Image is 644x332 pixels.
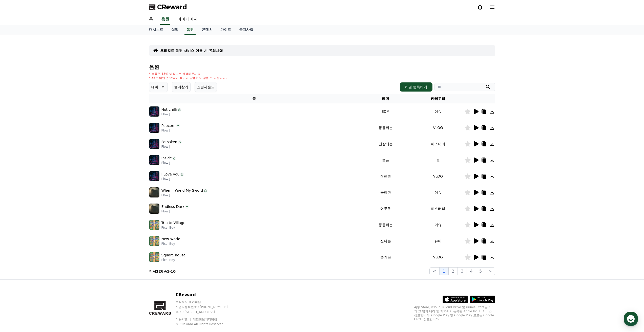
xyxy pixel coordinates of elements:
a: 대화 [33,160,65,173]
td: 썰 [412,152,464,168]
img: music [149,171,159,181]
span: 설정 [78,168,84,172]
a: 콘텐츠 [198,25,216,35]
a: 설정 [65,160,97,173]
p: © CReward All Rights Reserved. [176,322,237,326]
p: Flow J [161,177,184,181]
strong: 1 [167,269,170,273]
a: 홈 [145,14,157,25]
p: Pixel Boy [161,226,185,230]
p: Pixel Boy [161,242,180,246]
p: Trip to Village [161,220,185,226]
span: 홈 [16,168,19,172]
th: 곡 [149,94,359,103]
p: 사업자등록번호 : [PHONE_NUMBER] [176,305,237,309]
button: 쇼핑사운드 [195,82,217,92]
td: 신나는 [359,233,412,249]
td: VLOG [412,249,464,265]
p: Endless Dark [161,204,184,209]
img: music [149,187,159,197]
p: 주식회사 와이피랩 [176,300,237,304]
td: 이슈 [412,103,464,120]
strong: 126 [156,269,163,273]
p: I Love you [161,172,180,177]
td: 유머 [412,233,464,249]
p: CReward [176,292,237,298]
p: When I Wield My Sword [161,188,203,193]
a: 가이드 [216,25,235,35]
p: Flow J [161,161,177,165]
button: 3 [458,267,467,275]
td: 이슈 [412,217,464,233]
a: 음원 [184,25,196,35]
span: CReward [157,3,187,11]
button: 4 [467,267,476,275]
button: 채널 등록하기 [400,82,432,92]
p: 테마 [151,83,158,91]
p: Forsaken [161,139,177,145]
p: Square house [161,253,186,258]
td: EDM [359,103,412,120]
img: music [149,155,159,165]
span: 대화 [46,168,52,172]
strong: 10 [171,269,176,273]
p: New World [161,236,180,242]
button: > [485,267,495,275]
a: 대시보드 [145,25,167,35]
td: 웅장한 [359,184,412,201]
button: 1 [439,267,448,275]
p: App Store, iCloud, iCloud Drive 및 iTunes Store는 미국과 그 밖의 나라 및 지역에서 등록된 Apple Inc.의 서비스 상표입니다. Goo... [414,305,495,321]
td: VLOG [412,168,464,184]
td: 긴장되는 [359,136,412,152]
td: 미스터리 [412,201,464,217]
a: CReward [149,3,187,11]
p: 전체 중 - [149,269,176,274]
p: Pixel Boy [161,258,186,262]
p: Popcorn [161,123,176,128]
button: 2 [448,267,458,275]
p: * 볼륨은 15% 이상으로 설정해주세요. [149,72,227,76]
p: Inside [161,156,172,161]
td: 미스터리 [412,136,464,152]
th: 테마 [359,94,412,103]
p: * 35초 미만은 수익이 적거나 발생하지 않을 수 있습니다. [149,76,227,80]
img: music [149,252,159,262]
img: music [149,106,159,117]
td: 어두운 [359,201,412,217]
a: 크리워드 음원 서비스 이용 시 유의사항 [160,48,223,53]
button: 즐겨찾기 [172,82,191,92]
a: 이용약관 [176,318,192,321]
p: Flow J [161,112,181,116]
td: VLOG [412,120,464,136]
td: 통통튀는 [359,120,412,136]
a: 실적 [167,25,182,35]
img: music [149,139,159,149]
img: music [149,123,159,133]
p: Flow J [161,193,208,197]
img: music [149,236,159,246]
th: 카테고리 [412,94,464,103]
img: music [149,220,159,230]
p: Flow J [161,209,189,213]
td: 통통튀는 [359,217,412,233]
p: 주소 : [STREET_ADDRESS] [176,310,237,314]
button: 5 [476,267,485,275]
a: 음원 [160,14,170,25]
button: < [429,267,439,275]
a: 공지사항 [235,25,257,35]
h4: 음원 [149,64,495,70]
td: 즐거움 [359,249,412,265]
td: 슬픈 [359,152,412,168]
a: 개인정보처리방침 [193,318,217,321]
p: Hot chilli [161,107,177,112]
td: 이슈 [412,184,464,201]
a: 홈 [2,160,33,173]
button: 테마 [149,82,168,92]
p: Flow J [161,128,180,132]
p: Flow J [161,145,182,149]
img: music [149,204,159,214]
a: 마이페이지 [173,14,202,25]
td: 잔잔한 [359,168,412,184]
